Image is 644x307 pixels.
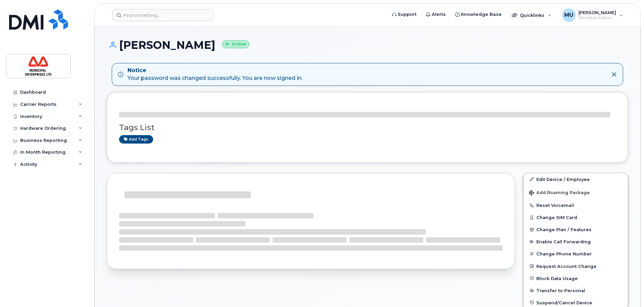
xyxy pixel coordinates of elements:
[536,300,592,305] span: Suspend/Cancel Device
[536,239,591,244] span: Enable Call Forwarding
[524,211,628,223] button: Change SIM Card
[524,284,628,297] button: Transfer to Personal
[524,248,628,260] button: Change Phone Number
[128,67,302,74] strong: Notice
[222,40,249,48] small: Active
[524,272,628,284] button: Block Data Usage
[119,135,153,144] a: Add tags
[128,67,302,82] div: Your password was changed successfully. You are now signed in.
[536,227,592,232] span: Change Plan / Features
[524,223,628,236] button: Change Plan / Features
[119,123,616,132] h3: Tags List
[524,173,628,185] a: Edit Device / Employee
[524,185,628,199] button: Add Roaming Package
[529,190,590,196] span: Add Roaming Package
[524,199,628,211] button: Reset Voicemail
[524,260,628,272] button: Request Account Change
[524,236,628,248] button: Enable Call Forwarding
[107,39,628,51] h1: [PERSON_NAME]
